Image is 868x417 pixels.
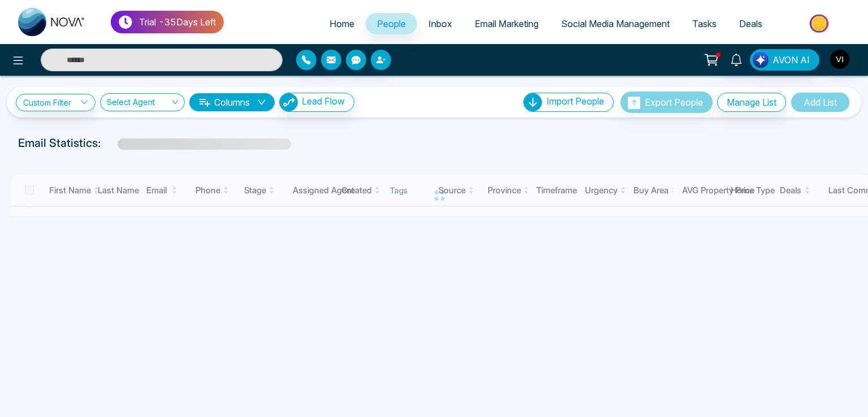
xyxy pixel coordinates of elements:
[772,53,810,67] span: AVON AI
[377,18,406,29] span: People
[550,13,681,34] a: Social Media Management
[329,18,354,29] span: Home
[279,93,354,112] button: Lead Flow
[257,98,266,107] span: down
[717,93,786,112] button: Manage List
[280,93,298,111] img: Lead Flow
[18,8,86,36] img: Nova CRM Logo
[302,95,345,107] span: Lead Flow
[546,95,604,107] span: Import People
[463,13,550,34] a: Email Marketing
[318,13,366,34] a: Home
[428,18,452,29] span: Inbox
[275,93,354,112] a: Lead FlowLead Flow
[681,13,728,34] a: Tasks
[16,94,96,111] a: Custom Filter
[739,18,762,29] span: Deals
[830,50,849,69] img: User Avatar
[139,15,216,29] p: Trial - 35 Days Left
[692,18,717,29] span: Tasks
[417,13,463,34] a: Inbox
[645,97,703,108] span: Export People
[561,18,670,29] span: Social Media Management
[475,18,539,29] span: Email Marketing
[18,134,101,151] p: Email Statistics:
[779,11,861,36] img: Market-place.gif
[728,13,774,34] a: Deals
[753,52,769,68] img: Lead Flow
[620,92,713,113] button: Export People
[366,13,417,34] a: People
[189,93,275,111] button: Columnsdown
[750,49,819,71] button: AVON AI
